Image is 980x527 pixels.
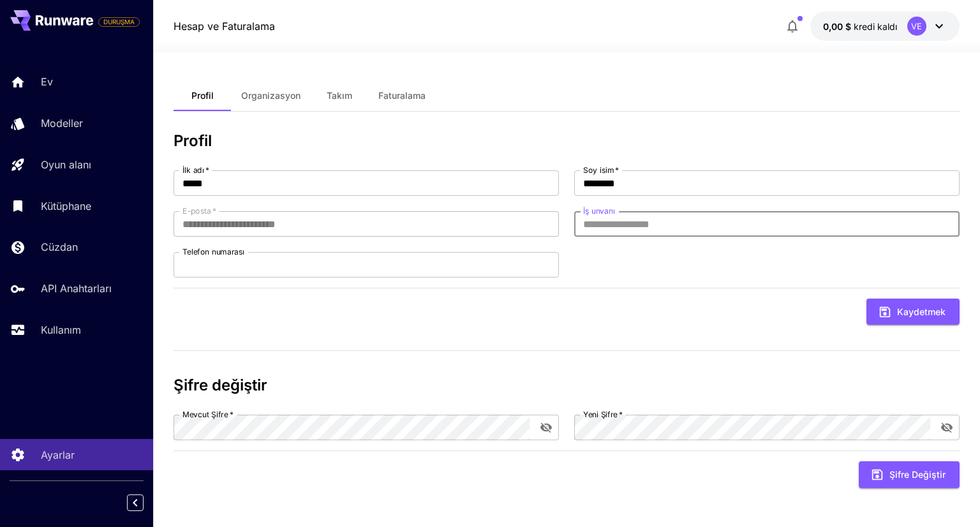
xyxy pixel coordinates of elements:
font: Takım [327,90,352,101]
button: Kenar çubuğunu daralt [127,494,144,511]
div: Kenar çubuğunu daralt [137,491,153,514]
font: Ev [41,75,53,88]
font: Kaydetmek [897,306,946,317]
font: Profil [191,90,214,101]
font: Mevcut Şifre [182,410,228,419]
font: VE [911,21,922,31]
font: kredi kaldı [854,21,897,32]
font: API Anahtarları [41,282,112,295]
font: Modeller [41,117,83,130]
font: Telefon numarası [182,247,244,256]
font: Soy isim [583,165,614,175]
font: Kullanım [41,323,81,336]
font: Hesap ve Faturalama [174,20,275,33]
div: $0.00 [823,20,897,33]
font: Oyun alanı [41,158,91,171]
button: Kaydetmek [866,299,960,325]
font: Profil [174,131,212,150]
button: $0.00VE [810,11,960,41]
font: Kütüphane [41,200,91,212]
font: Cüzdan [41,241,78,253]
font: DURUŞMA [103,18,135,26]
font: Şifre değiştir [889,469,946,480]
span: Platformun tüm işlevlerini etkinleştirmek için ödeme kartınızı ekleyin. [98,14,140,29]
button: Şifre değiştir [859,461,960,487]
font: Yeni Şifre [583,410,618,419]
font: Ayarlar [41,449,75,461]
font: 0,00 $ [823,21,851,32]
button: şifre görünürlüğünü değiştir [935,416,958,439]
font: Şifre değiştir [174,376,267,394]
nav: ekmek kırıntısı [174,19,275,34]
button: şifre görünürlüğünü değiştir [535,416,558,439]
a: Hesap ve Faturalama [174,19,275,34]
font: E-posta [182,206,211,216]
font: Faturalama [378,90,426,101]
font: Organizasyon [241,90,301,101]
font: İlk adı [182,165,204,175]
font: İş unvanı [583,206,615,216]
